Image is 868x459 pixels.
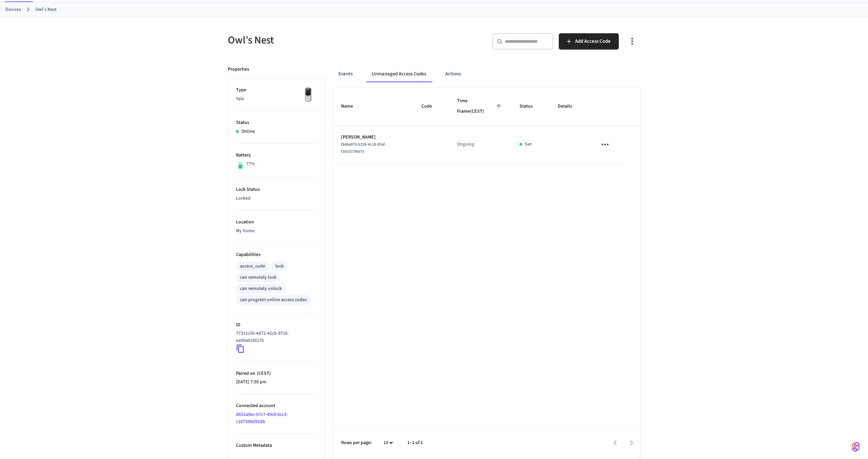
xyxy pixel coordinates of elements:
[380,438,396,448] div: 10
[236,227,317,235] p: My home
[275,263,284,270] div: lock
[236,322,317,329] p: ID
[240,274,276,281] div: can remotely lock
[421,101,441,112] span: Code
[255,370,271,377] span: ( CEST )
[236,411,288,425] a: d651a9ec-67c7-49c8-bcc3-c16739b091db
[236,186,317,193] p: Lock Status
[236,219,317,226] p: Location
[457,96,503,117] span: Time Frame(CEST)
[236,195,317,202] p: Locked
[236,152,317,159] p: Battery
[559,33,619,50] button: Add Access Code
[228,33,430,47] h5: Owl’s Nest
[575,37,611,46] span: Add Access Code
[300,87,317,104] img: Yale Assure Touchscreen Wifi Smart Lock, Satin Nickel, Front
[519,101,541,112] span: Status
[228,66,249,73] p: Properties
[341,101,362,112] span: Name
[341,142,386,154] span: f848a979-b258-4c18-85af-f30cf2796975
[236,402,317,409] p: Connected account
[440,66,466,82] button: Actions
[240,296,307,304] div: can program online access codes
[341,439,372,446] p: Rows per page:
[240,285,282,292] div: can remotely unlock
[240,263,265,270] div: access_code
[236,442,317,449] p: Custom Metadata
[246,161,255,168] p: 77%
[333,66,358,82] button: Events
[236,330,314,344] p: 77321c56-4d72-42cb-9716-ea99a61fd276
[5,6,21,13] a: Devices
[852,441,860,452] img: SeamLogoGradient.69752ec5.svg
[449,126,511,164] td: Ongoing
[35,6,57,13] a: Owl’s Nest
[236,95,317,103] p: Yale
[407,439,423,446] p: 1–1 of 1
[236,251,317,258] p: Capabilities
[558,101,581,112] span: Details
[236,379,317,386] p: [DATE] 7:59 pm
[333,88,640,164] table: sticky table
[525,141,532,148] p: Set
[341,134,405,141] p: [PERSON_NAME]
[241,128,255,135] p: Online
[236,119,317,126] p: Status
[236,370,317,377] p: Paired on
[236,87,317,94] p: Type
[366,66,432,82] button: Unmanaged Access Codes
[333,66,640,82] div: ant example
